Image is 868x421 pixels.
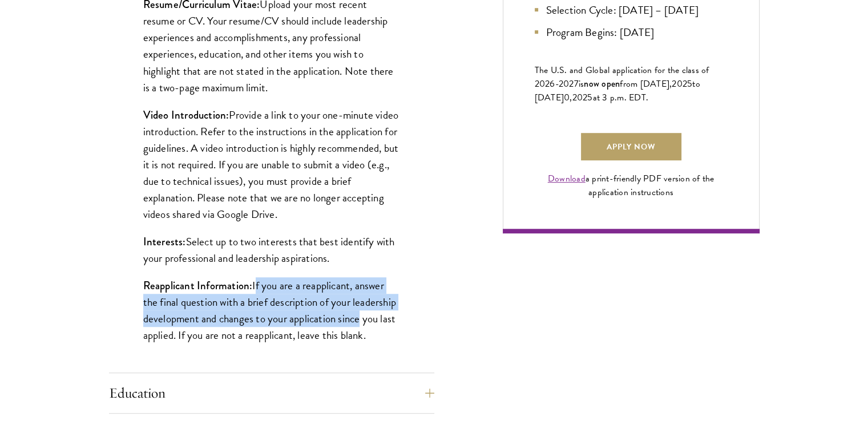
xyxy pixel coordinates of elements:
[564,91,570,104] span: 0
[570,91,572,104] span: ,
[574,77,579,91] span: 7
[535,24,728,41] li: Program Begins: [DATE]
[143,234,186,249] strong: Interests:
[584,77,620,90] span: now open
[535,2,728,18] li: Selection Cycle: [DATE] – [DATE]
[143,277,400,343] p: If you are a reapplicant, answer the final question with a brief description of your leadership d...
[535,172,728,199] div: a print-friendly PDF version of the application instructions
[535,77,700,104] span: to [DATE]
[620,77,672,91] span: from [DATE],
[593,91,649,104] span: at 3 p.m. EDT.
[555,77,574,91] span: -202
[572,91,588,104] span: 202
[672,77,687,91] span: 202
[143,107,229,123] strong: Video Introduction:
[550,77,555,91] span: 6
[587,91,592,104] span: 5
[143,107,400,222] p: Provide a link to your one-minute video introduction. Refer to the instructions in the applicatio...
[143,233,400,266] p: Select up to two interests that best identify with your professional and leadership aspirations.
[548,172,586,185] a: Download
[143,278,253,293] strong: Reapplicant Information:
[109,379,434,407] button: Education
[579,77,584,91] span: is
[687,77,692,91] span: 5
[581,133,681,160] a: Apply Now
[535,63,709,91] span: The U.S. and Global application for the class of 202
